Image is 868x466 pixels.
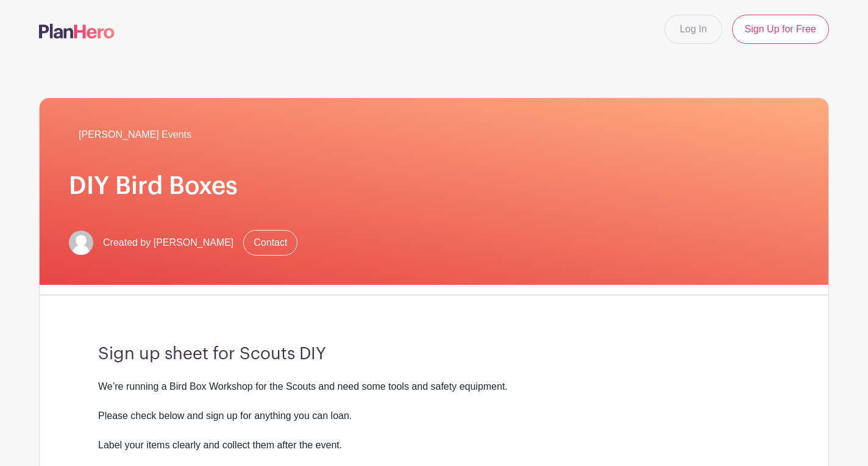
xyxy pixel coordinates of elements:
[69,171,799,201] h1: DIY Bird Boxes
[664,15,722,44] a: Log In
[98,344,770,365] h3: Sign up sheet for Scouts DIY
[103,235,233,250] span: Created by [PERSON_NAME]
[69,231,93,255] img: default-ce2991bfa6775e67f084385cd625a349d9dcbb7a52a09fb2fda1e96e2d18dcdb.png
[243,230,297,256] a: Contact
[39,24,115,38] img: logo-507f7623f17ff9eddc593b1ce0a138ce2505c220e1c5a4e2b4648c50719b7d32.svg
[732,15,829,44] a: Sign Up for Free
[79,127,191,142] span: [PERSON_NAME] Events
